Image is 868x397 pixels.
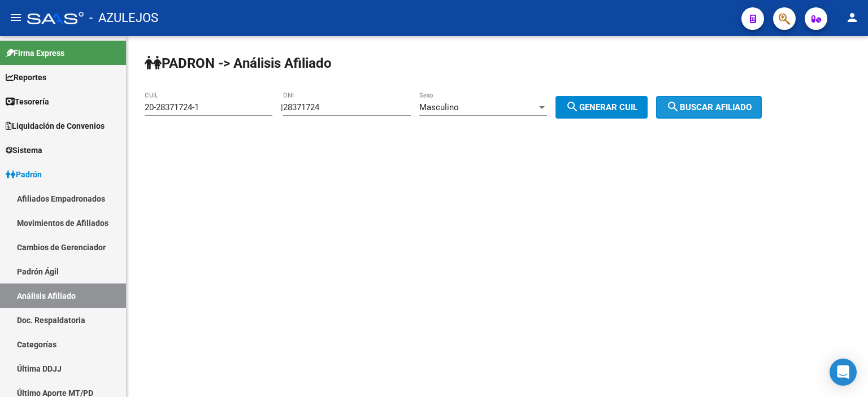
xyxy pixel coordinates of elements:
span: Buscar afiliado [666,102,752,112]
span: Firma Express [6,47,64,59]
span: Masculino [419,102,459,112]
mat-icon: menu [9,11,23,24]
button: Buscar afiliado [656,96,762,119]
mat-icon: search [666,100,680,114]
span: Generar CUIL [566,102,637,112]
span: Liquidación de Convenios [6,120,105,132]
div: Open Intercom Messenger [830,359,857,386]
span: Padrón [6,168,42,181]
mat-icon: search [566,100,579,114]
span: Reportes [6,71,46,84]
mat-icon: person [845,11,859,24]
button: Generar CUIL [555,96,648,119]
span: - AZULEJOS [89,6,158,30]
div: | [281,102,656,112]
strong: PADRON -> Análisis Afiliado [145,55,332,71]
span: Sistema [6,144,42,156]
span: Tesorería [6,95,49,108]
